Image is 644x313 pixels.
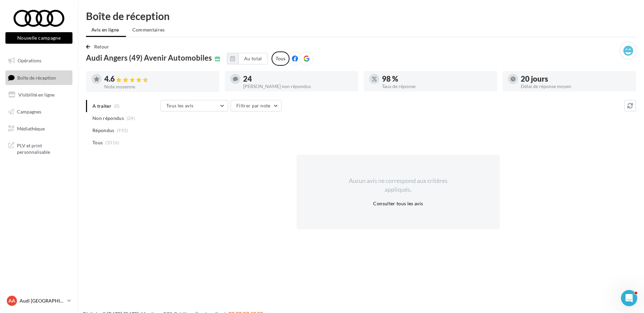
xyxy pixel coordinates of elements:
[340,176,456,194] div: Aucun avis ne correspond aux critères appliqués.
[4,138,74,158] a: PLV et print personnalisable
[117,128,128,133] span: (992)
[4,88,74,102] a: Visibilité en ligne
[20,297,65,304] p: Audi [GEOGRAPHIC_DATA]
[243,84,353,89] div: [PERSON_NAME] non répondus
[92,127,114,134] span: Répondus
[238,53,268,64] button: Au total
[92,139,103,146] span: Tous
[4,70,74,85] a: Boîte de réception
[4,54,74,68] a: Opérations
[17,141,70,155] span: PLV et print personnalisable
[227,53,268,64] button: Au total
[370,200,426,208] button: Consulter tous les avis
[94,44,109,49] span: Retour
[86,54,212,62] span: Audi Angers (49) Avenir Automobiles
[8,297,15,304] span: AA
[231,100,282,111] button: Filtrer par note
[243,75,353,83] div: 24
[17,109,41,114] span: Campagnes
[17,125,45,131] span: Médiathèque
[92,115,124,122] span: Non répondus
[105,140,120,145] span: (1016)
[5,294,72,307] a: AA Audi [GEOGRAPHIC_DATA]
[621,290,637,306] iframe: Intercom live chat
[86,43,112,51] button: Retour
[104,75,214,83] div: 4.6
[4,122,74,136] a: Médiathèque
[382,75,492,83] div: 98 %
[127,116,135,121] span: (24)
[17,75,56,80] span: Boîte de réception
[18,58,41,63] span: Opérations
[18,92,55,98] span: Visibilité en ligne
[166,103,194,108] span: Tous les avis
[382,84,492,89] div: Taux de réponse
[521,75,630,83] div: 20 jours
[160,100,228,111] button: Tous les avis
[521,84,630,89] div: Délai de réponse moyen
[86,11,636,21] div: Boîte de réception
[104,84,214,89] div: Note moyenne
[4,105,74,119] a: Campagnes
[132,27,165,33] span: Commentaires
[272,51,289,66] div: Tous
[5,32,72,44] button: Nouvelle campagne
